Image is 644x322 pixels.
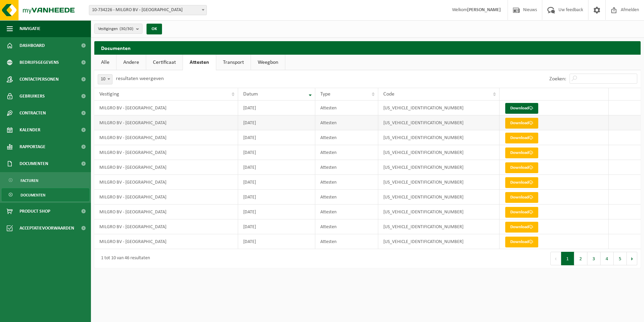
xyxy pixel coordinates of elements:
[243,91,258,97] span: Datum
[505,207,538,218] a: Download
[20,138,45,155] span: Rapportage
[378,101,500,115] td: [US_VEHICLE_IDENTIFICATION_NUMBER]
[505,103,538,114] a: Download
[20,54,59,71] span: Bedrijfsgegevens
[315,175,378,190] td: Attesten
[378,190,500,205] td: [US_VEHICLE_IDENTIFICATION_NUMBER]
[238,219,315,234] td: [DATE]
[315,234,378,249] td: Attesten
[94,190,238,205] td: MILGRO BV - [GEOGRAPHIC_DATA]
[614,252,627,265] button: 5
[315,219,378,234] td: Attesten
[238,160,315,175] td: [DATE]
[238,175,315,190] td: [DATE]
[20,37,45,54] span: Dashboard
[238,190,315,205] td: [DATE]
[505,237,538,247] a: Download
[574,252,587,265] button: 2
[378,219,500,234] td: [US_VEHICLE_IDENTIFICATION_NUMBER]
[89,5,206,15] span: 10-734226 - MILGRO BV - ROTTERDAM
[94,101,238,115] td: MILGRO BV - [GEOGRAPHIC_DATA]
[550,252,561,265] button: Previous
[20,122,40,138] span: Kalender
[238,115,315,130] td: [DATE]
[238,101,315,115] td: [DATE]
[378,234,500,249] td: [US_VEHICLE_IDENTIFICATION_NUMBER]
[561,252,574,265] button: 1
[98,74,112,84] span: 10
[2,174,89,187] a: Facturen
[315,101,378,115] td: Attesten
[378,205,500,219] td: [US_VEHICLE_IDENTIFICATION_NUMBER]
[315,145,378,160] td: Attesten
[601,252,614,265] button: 4
[549,76,566,82] label: Zoeken:
[238,145,315,160] td: [DATE]
[315,130,378,145] td: Attesten
[98,252,150,265] div: 1 tot 10 van 46 resultaten
[99,91,119,97] span: Vestiging
[120,27,133,31] count: (30/30)
[505,133,538,143] a: Download
[505,222,538,233] a: Download
[505,192,538,203] a: Download
[320,91,330,97] span: Type
[20,155,48,172] span: Documenten
[116,76,164,81] label: resultaten weergeven
[378,115,500,130] td: [US_VEHICLE_IDENTIFICATION_NUMBER]
[378,130,500,145] td: [US_VEHICLE_IDENTIFICATION_NUMBER]
[146,55,183,70] a: Certificaat
[238,205,315,219] td: [DATE]
[505,147,538,158] a: Download
[94,205,238,219] td: MILGRO BV - [GEOGRAPHIC_DATA]
[94,219,238,234] td: MILGRO BV - [GEOGRAPHIC_DATA]
[94,175,238,190] td: MILGRO BV - [GEOGRAPHIC_DATA]
[505,118,538,129] a: Download
[94,41,641,54] h2: Documenten
[147,24,162,34] button: OK
[315,160,378,175] td: Attesten
[21,189,45,202] span: Documenten
[98,24,133,34] span: Vestigingen
[20,105,46,122] span: Contracten
[94,24,142,34] button: Vestigingen(30/30)
[89,5,207,15] span: 10-734226 - MILGRO BV - ROTTERDAM
[315,190,378,205] td: Attesten
[238,234,315,249] td: [DATE]
[216,55,251,70] a: Transport
[20,88,45,105] span: Gebruikers
[315,115,378,130] td: Attesten
[20,20,40,37] span: Navigatie
[505,162,538,173] a: Download
[94,55,116,70] a: Alle
[505,177,538,188] a: Download
[94,145,238,160] td: MILGRO BV - [GEOGRAPHIC_DATA]
[378,175,500,190] td: [US_VEHICLE_IDENTIFICATION_NUMBER]
[378,145,500,160] td: [US_VEHICLE_IDENTIFICATION_NUMBER]
[251,55,285,70] a: Weegbon
[21,174,38,187] span: Facturen
[20,203,50,220] span: Product Shop
[627,252,637,265] button: Next
[383,91,394,97] span: Code
[117,55,146,70] a: Andere
[94,160,238,175] td: MILGRO BV - [GEOGRAPHIC_DATA]
[20,220,74,237] span: Acceptatievoorwaarden
[20,71,59,88] span: Contactpersonen
[587,252,601,265] button: 3
[94,234,238,249] td: MILGRO BV - [GEOGRAPHIC_DATA]
[2,188,89,201] a: Documenten
[467,7,501,12] strong: [PERSON_NAME]
[98,75,112,84] span: 10
[183,55,216,70] a: Attesten
[94,115,238,130] td: MILGRO BV - [GEOGRAPHIC_DATA]
[378,160,500,175] td: [US_VEHICLE_IDENTIFICATION_NUMBER]
[238,130,315,145] td: [DATE]
[94,130,238,145] td: MILGRO BV - [GEOGRAPHIC_DATA]
[315,205,378,219] td: Attesten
